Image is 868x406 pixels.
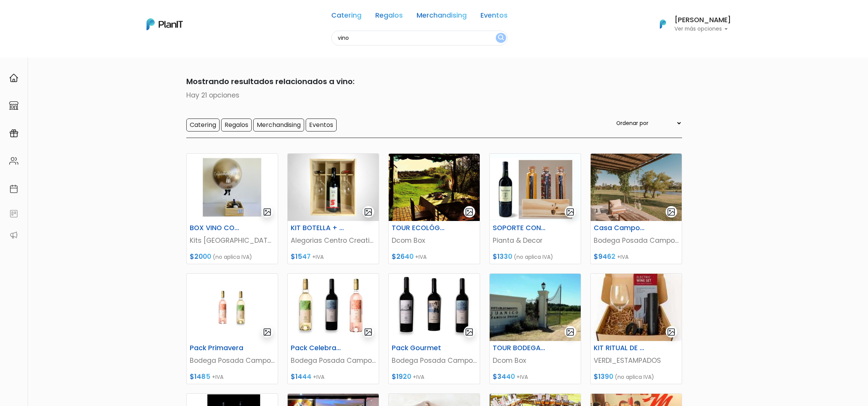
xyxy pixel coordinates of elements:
span: +IVA [617,253,629,261]
p: Hay 21 opciones [186,90,682,100]
p: Bodega Posada Campotinto [291,356,376,365]
a: gallery-light SOPORTE CON ESPECIAS + VINO Pianta & Decor $1330 (no aplica IVA) [489,153,581,264]
p: VERDI_ESTAMPADOS [594,356,679,365]
span: $3440 [493,372,515,381]
h6: SOPORTE CON ESPECIAS + VINO [488,224,551,232]
span: +IVA [313,373,324,381]
img: gallery-light [263,208,272,216]
span: +IVA [312,253,324,261]
a: gallery-light TOUR ECOLÓGICO - DÍA DE CAMPO EN EL HUMEDAL LA [PERSON_NAME] Dcom Box $2640 +IVA [388,153,480,264]
img: thumb_WhatsApp_Image_2025-06-21_at_13.20.07.jpeg [591,274,682,341]
input: Eventos [306,119,337,132]
h6: KIT RITUAL DE VINO [589,344,652,352]
img: feedback-78b5a0c8f98aac82b08bfc38622c3050aee476f2c9584af64705fc4e61158814.svg [9,209,18,218]
a: gallery-light BOX VINO CON GLOBO Kits [GEOGRAPHIC_DATA] $2000 (no aplica IVA) [186,153,278,264]
input: Merchandising [253,119,304,132]
span: +IVA [415,253,427,261]
img: thumb_ed.jpg [490,274,581,341]
h6: [PERSON_NAME] [674,17,731,24]
h6: Pack Gourmet [387,344,450,352]
p: Bodega Posada Campotinto [392,356,477,365]
h6: Pack Celebración [286,344,349,352]
img: thumb_La_Macarena__2_.jpg [389,154,480,221]
a: Merchandising [417,12,467,21]
img: gallery-light [667,328,676,336]
a: Eventos [480,12,508,21]
p: Bodega Posada Campotinto [190,356,275,365]
a: gallery-light Pack Gourmet Bodega Posada Campotinto $1920 +IVA [388,273,480,384]
a: gallery-light Pack Celebración Bodega Posada Campotinto $1444 +IVA [287,273,379,384]
p: Bodega Posada Campotinto [594,235,679,245]
p: Pianta & Decor [493,235,578,245]
p: Kits [GEOGRAPHIC_DATA] [190,235,275,245]
img: search_button-432b6d5273f82d61273b3651a40e1bd1b912527efae98b1b7a1b2c0702e16a8d.svg [498,34,504,42]
h6: TOUR ECOLÓGICO - DÍA DE CAMPO EN EL HUMEDAL LA [PERSON_NAME] [387,224,450,232]
span: (no aplica IVA) [514,253,553,261]
a: Catering [331,12,362,21]
img: thumb_Dise%C3%B1o_sin_t%C3%ADtulo_-_2024-12-27T124112.494.png [187,274,278,341]
span: $1920 [392,372,411,381]
img: PlanIt Logo [655,16,671,32]
img: PlanIt Logo [147,18,183,30]
img: gallery-light [364,328,373,336]
span: $1390 [594,372,613,381]
h6: BOX VINO CON GLOBO [185,224,248,232]
p: Ver más opciones [674,26,731,32]
p: Dcom Box [493,356,578,365]
img: thumb_WhatsApp_Image_2022-11-22_at_16.35.06.jpeg [490,154,581,221]
a: Regalos [375,12,403,21]
img: thumb_2000___2000-Photoroom_-_2024-09-23T165103.833.jpg [389,274,480,341]
input: Regalos [221,119,252,132]
img: campaigns-02234683943229c281be62815700db0a1741e53638e28bf9629b52c665b00959.svg [9,129,18,138]
img: home-e721727adea9d79c4d83392d1f703f7f8bce08238fde08b1acbfd93340b81755.svg [9,73,18,83]
img: gallery-light [566,208,575,216]
img: gallery-light [667,208,676,216]
h6: KIT BOTELLA + COPAS [286,224,349,232]
span: $2640 [392,252,414,261]
a: gallery-light KIT BOTELLA + COPAS Alegorias Centro Creativo $1547 +IVA [287,153,379,264]
img: gallery-light [465,328,474,336]
img: gallery-light [566,328,575,336]
span: $1485 [190,372,210,381]
h6: Pack Primavera [185,344,248,352]
span: $2000 [190,252,211,261]
p: Dcom Box [392,235,477,245]
a: gallery-light KIT RITUAL DE VINO VERDI_ESTAMPADOS $1390 (no aplica IVA) [590,273,682,384]
span: (no aplica IVA) [213,253,252,261]
img: thumb_Captura_de_pantalla_2023-06-14_160231-PhotoRoom.png [288,154,379,221]
span: +IVA [516,373,528,381]
span: $1444 [291,372,311,381]
input: Catering [186,119,220,132]
h6: TOUR BODEGA JOANICÓ [488,344,551,352]
span: $1547 [291,252,311,261]
a: gallery-light Pack Primavera Bodega Posada Campotinto $1485 +IVA [186,273,278,384]
img: marketplace-4ceaa7011d94191e9ded77b95e3339b90024bf715f7c57f8cf31f2d8c509eaba.svg [9,101,18,110]
img: partners-52edf745621dab592f3b2c58e3bca9d71375a7ef29c3b500c9f145b62cc070d4.svg [9,231,18,240]
a: gallery-light Casa Campotinto Bodega Posada Campotinto $9462 +IVA [590,153,682,264]
span: $1330 [493,252,512,261]
img: calendar-87d922413cdce8b2cf7b7f5f62616a5cf9e4887200fb71536465627b3292af00.svg [9,184,18,193]
img: gallery-light [465,208,474,216]
img: thumb_image__copia___copia_-Photoroom__63_.jpg [187,154,278,221]
p: Mostrando resultados relacionados a vino: [186,76,682,87]
button: PlanIt Logo [PERSON_NAME] Ver más opciones [650,14,731,34]
p: Alegorias Centro Creativo [291,235,376,245]
h6: Casa Campotinto [589,224,652,232]
img: gallery-light [263,328,272,336]
span: $9462 [594,252,616,261]
img: thumb_2000___2000-Photoroom_-_2024-09-23T164353.701.jpg [288,274,379,341]
img: people-662611757002400ad9ed0e3c099ab2801c6687ba6c219adb57efc949bc21e19d.svg [9,156,18,166]
input: Buscá regalos, desayunos, y más [331,31,508,45]
a: gallery-light TOUR BODEGA JOANICÓ Dcom Box $3440 +IVA [489,273,581,384]
span: +IVA [413,373,424,381]
span: (no aplica IVA) [615,373,654,381]
span: +IVA [212,373,223,381]
img: thumb_Captura_de_pantalla_2023-07-20_143644.jpg [591,154,682,221]
img: gallery-light [364,208,373,216]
